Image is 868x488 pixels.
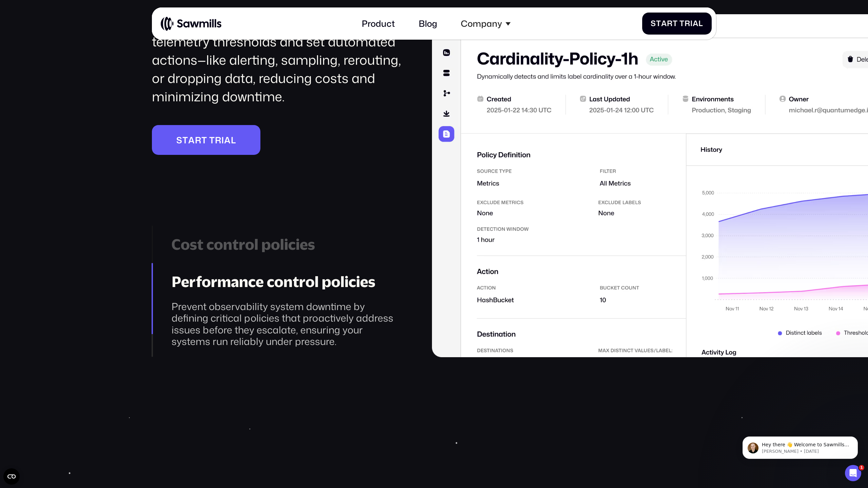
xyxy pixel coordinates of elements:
[172,273,401,291] div: Performance control policies
[661,19,667,28] span: a
[172,236,401,253] div: Cost control policies
[188,135,195,145] span: a
[215,135,221,145] span: r
[698,19,703,28] span: l
[859,465,864,470] span: 1
[685,19,690,28] span: r
[221,135,224,145] span: i
[195,135,201,145] span: r
[693,19,698,28] span: a
[231,135,236,145] span: l
[642,13,712,35] a: StartTrial
[355,12,401,35] a: Product
[209,135,215,145] span: T
[3,468,20,485] button: Open CMP widget
[679,19,685,28] span: T
[690,19,693,28] span: i
[845,465,861,481] iframe: Intercom live chat
[182,135,188,145] span: t
[454,12,517,35] div: Company
[201,135,207,145] span: t
[667,19,673,28] span: r
[176,135,182,145] span: S
[152,14,401,105] div: Define policies to monitor specific telemetry thresholds and set automated actions—like alerting,...
[224,135,231,145] span: a
[152,125,260,155] a: StartTrial
[461,18,502,29] div: Company
[412,12,443,35] a: Blog
[172,301,401,347] div: Prevent observability system downtime by defining critical policies that proactively address issu...
[656,19,661,28] span: t
[673,19,678,28] span: t
[732,422,868,470] iframe: Intercom notifications message
[651,19,656,28] span: S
